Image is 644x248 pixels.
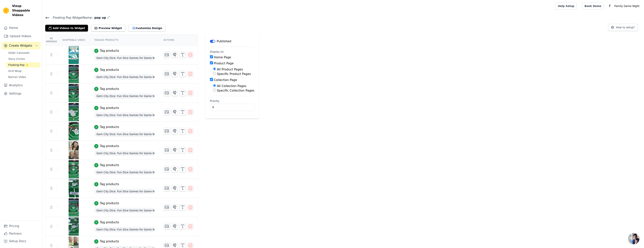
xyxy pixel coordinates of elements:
[100,87,119,91] div: Tag products
[94,112,155,118] span: Gem City Dice: Fun Dice Games for Game Night
[8,69,21,73] span: Grid Wrap
[68,141,79,159] img: vizup-images-76ef.jpg
[94,106,119,110] button: Tag products
[68,103,79,121] img: vizup-images-904a.jpg
[6,56,41,62] a: Story Circles
[100,106,119,110] div: Tag products
[6,68,41,74] a: Grid Wrap
[608,26,638,30] a: How to setup?
[2,24,41,32] a: Home
[68,160,79,178] img: vizup-images-6323.jpg
[8,51,30,55] span: Slider Carousels
[50,15,93,20] span: Floating Pop Widget Name:
[94,125,119,129] button: Tag products
[2,90,41,97] a: Settings
[107,15,110,20] div: Edit Name
[94,208,155,213] span: Gem City Dice: Fun Dice Games for Game Night
[100,49,119,53] div: Tag products
[2,32,41,40] a: Upload Videos
[91,25,125,32] button: Preview Widget
[94,144,119,148] button: Tag products
[164,223,170,230] button: Change Thumbnail
[214,55,231,59] label: Home Page
[45,25,88,32] button: Add Videos to Widget
[128,25,165,32] button: Customize Design
[164,166,170,172] button: Change Thumbnail
[164,71,170,77] button: Change Thumbnail
[214,62,234,65] label: Product Page
[68,179,79,197] img: vizup-images-f916.jpg
[94,182,119,186] button: Tag products
[94,220,119,225] button: Tag products
[628,233,639,244] div: Open chat
[94,151,155,156] span: Gem City Dice: Fun Dice Games for Game Night
[210,50,224,54] legend: Display on
[94,68,119,72] button: Tag products
[100,239,119,244] div: Tag products
[94,74,155,80] span: Gem City Dice: Fun Dice Games for Game Night
[94,49,119,53] button: Tag products
[94,239,119,244] button: Tag products
[9,43,32,48] span: Create Widgets
[94,93,155,99] span: Gem City Dice: Fun Dice Games for Game Night
[608,24,638,31] button: How to setup?
[94,87,119,91] button: Tag products
[94,55,155,61] span: Gem City Dice: Fun Dice Games for Game Night
[2,230,41,237] a: Partners
[609,4,611,8] text: F
[6,74,41,80] a: Banner Video
[94,163,119,167] button: Tag products
[8,63,29,67] span: Floating-Pop ⭐
[94,170,155,175] span: Gem City Dice: Fun Dice Games for Game Night
[8,57,25,61] span: Story Circles
[164,52,170,58] button: Change Thumbnail
[217,84,246,88] label: All Collection Pages
[68,217,79,236] img: vizup-images-31c4.jpg
[2,42,41,49] button: Create Widgets
[555,2,577,10] a: Help Setup
[45,35,58,45] th: Re Arrange
[164,204,170,210] button: Change Thumbnail
[100,182,119,186] div: Tag products
[6,50,41,55] a: Slider Carousels
[68,122,79,140] img: vizup-images-0916.jpg
[164,185,170,191] button: Change Thumbnail
[210,99,254,103] label: Priority
[2,237,41,245] a: Setup Docs
[217,39,231,44] p: Published
[613,3,641,9] p: Family Game Night
[100,220,119,225] div: Tag products
[607,3,641,9] button: F Family Game Night
[217,72,251,76] label: Specific Product Pages
[94,227,155,232] span: Gem City Dice: Fun Dice Games for Game Night
[8,75,26,79] span: Banner Video
[582,2,604,10] a: Book Demo
[90,35,159,45] th: Tagged Products
[100,125,119,129] div: Tag products
[58,35,90,45] th: Shoppable Video
[164,147,170,153] button: Change Thumbnail
[217,89,254,92] label: Specific Collection Pages
[68,84,79,102] img: vizup-images-e2c1.jpg
[68,65,79,83] img: vizup-images-8042.jpg
[94,189,155,194] span: Gem City Dice: Fun Dice Games for Game Night
[68,46,79,64] img: vizup-images-5564.jpg
[100,163,119,167] div: Tag products
[3,8,9,14] img: Vizup
[164,90,170,96] button: Change Thumbnail
[217,68,243,71] label: All Product Pages
[12,4,39,17] span: Vizup Shoppable Videos
[2,82,41,89] a: Analytics
[159,35,198,45] th: Actions
[164,109,170,115] button: Change Thumbnail
[164,128,170,134] button: Change Thumbnail
[100,144,119,148] div: Tag products
[68,198,79,216] img: vizup-images-1955.jpg
[94,201,119,206] button: Tag products
[214,78,237,82] label: Collection Page
[6,62,41,68] a: Floating-Pop ⭐
[2,222,41,230] a: Pricing
[94,132,155,137] span: Gem City Dice: Fun Dice Games for Game Night
[93,15,106,20] span: pop up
